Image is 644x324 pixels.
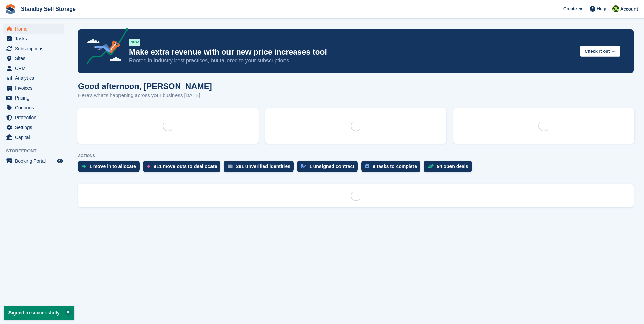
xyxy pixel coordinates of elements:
span: CRM [15,64,56,73]
a: 9 tasks to complete [361,161,424,176]
span: Create [563,5,577,12]
a: menu [3,73,64,83]
img: deal-1b604bf984904fb50ccaf53a9ad4b4a5d6e5aea283cecdc64d6e3604feb123c2.svg [428,164,434,169]
p: ACTIONS [78,154,634,158]
img: move_outs_to_deallocate_icon-f764333ba52eb49d3ac5e1228854f67142a1ed5810a6f6cc68b1a99e826820c5.svg [147,164,150,168]
a: menu [3,123,64,132]
span: Tasks [15,34,56,43]
h1: Good afternoon, [PERSON_NAME] [78,82,212,91]
a: menu [3,156,64,166]
span: Account [620,6,638,13]
div: 911 move outs to deallocate [154,164,217,169]
p: Rooted in industry best practices, but tailored to your subscriptions. [129,57,574,65]
span: Storefront [6,148,68,155]
span: Settings [15,123,56,132]
a: menu [3,54,64,63]
a: menu [3,44,64,53]
span: Invoices [15,83,56,93]
img: price-adjustments-announcement-icon-8257ccfd72463d97f412b2fc003d46551f7dbcb40ab6d574587a9cd5c0d94... [81,28,129,66]
a: menu [3,103,64,112]
a: menu [3,34,64,43]
a: Standby Self Storage [18,3,78,15]
span: Coupons [15,103,56,112]
div: NEW [129,39,140,46]
span: Subscriptions [15,44,56,53]
span: Sites [15,54,56,63]
div: 9 tasks to complete [373,164,417,169]
a: Preview store [56,157,64,165]
div: 94 open deals [437,164,468,169]
a: menu [3,83,64,93]
span: Capital [15,132,56,142]
img: contract_signature_icon-13c848040528278c33f63329250d36e43548de30e8caae1d1a13099fd9432cc5.svg [301,164,306,168]
span: Protection [15,113,56,122]
a: menu [3,64,64,73]
img: move_ins_to_allocate_icon-fdf77a2bb77ea45bf5b3d319d69a93e2d87916cf1d5bf7949dd705db3b84f3ca.svg [82,164,86,168]
a: 291 unverified identities [224,161,297,176]
img: stora-icon-8386f47178a22dfd0bd8f6a31ec36ba5ce8667c1dd55bd0f319d3a0aa187defe.svg [5,4,16,14]
span: Home [15,24,56,34]
a: 911 move outs to deallocate [143,161,224,176]
p: Here's what's happening across your business [DATE] [78,92,212,100]
a: menu [3,93,64,103]
span: Pricing [15,93,56,103]
div: 1 move in to allocate [89,164,136,169]
img: Rachel Corrigall [612,5,619,12]
a: menu [3,24,64,34]
div: 291 unverified identities [236,164,290,169]
span: Analytics [15,73,56,83]
div: 1 unsigned contract [309,164,354,169]
span: Booking Portal [15,156,56,166]
p: Signed in successfully. [4,306,74,320]
img: task-75834270c22a3079a89374b754ae025e5fb1db73e45f91037f5363f120a921f8.svg [365,164,369,168]
a: 94 open deals [424,161,475,176]
button: Check it out → [580,46,620,57]
a: 1 unsigned contract [297,161,361,176]
a: 1 move in to allocate [78,161,143,176]
p: Make extra revenue with our new price increases tool [129,47,574,57]
a: menu [3,132,64,142]
a: menu [3,113,64,122]
img: verify_identity-adf6edd0f0f0b5bbfe63781bf79b02c33cf7c696d77639b501bdc392416b5a36.svg [228,164,233,168]
span: Help [597,5,606,12]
